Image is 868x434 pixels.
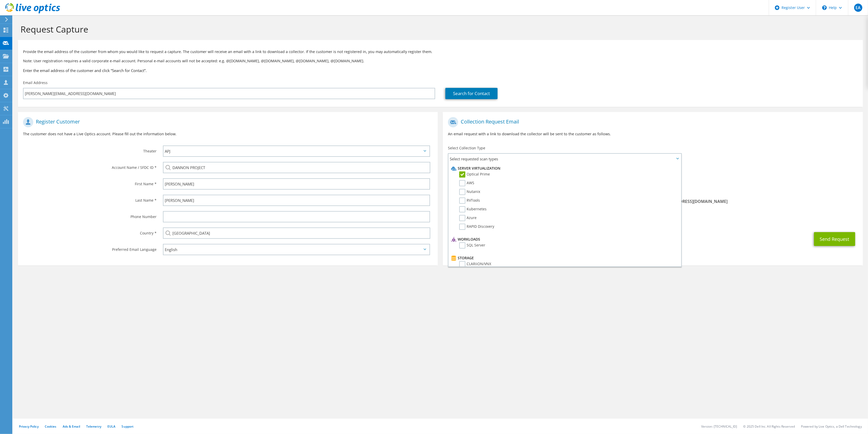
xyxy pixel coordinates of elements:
[448,131,858,137] p: An email request with a link to download the collector will be sent to the customer as follows.
[459,171,490,178] label: Optical Prime
[450,255,678,261] li: Storage
[459,189,480,195] label: Nutanix
[450,236,678,242] li: Workloads
[801,424,862,429] li: Powered by Live Optics, a Dell Technology
[23,49,858,55] p: Provide the email address of the customer from whom you would like to request a capture. The cust...
[459,224,494,230] label: RAPID Discovery
[23,68,858,73] h3: Enter the email address of the customer and click “Search for Contact”.
[86,424,101,429] a: Telemetry
[653,189,863,207] div: Sender & From
[459,261,491,267] label: CLARiiON/VNX
[23,178,157,187] label: First Name *
[23,58,858,64] p: Note: User registration requires a valid corporate e-mail account. Personal e-mail accounts will ...
[45,424,57,429] a: Cookies
[448,146,485,151] label: Select Collection Type
[23,117,430,127] h1: Register Customer
[107,424,115,429] a: EULA
[658,199,858,204] span: [EMAIL_ADDRESS][DOMAIN_NAME]
[23,131,433,137] p: The customer does not have a Live Optics account. Please fill out the information below.
[20,24,858,35] h1: Request Capture
[459,198,480,204] label: RVTools
[448,154,681,164] span: Select requested scan types
[854,4,862,12] span: EA
[459,180,474,186] label: AWS
[443,209,863,227] div: CC & Reply To
[19,424,39,429] a: Privacy Policy
[445,88,498,99] a: Search for Contact
[459,206,487,212] label: Kubernetes
[459,215,477,221] label: Azure
[448,117,855,127] h1: Collection Request Email
[23,80,48,85] label: Email Address
[63,424,80,429] a: Ads & Email
[122,424,134,429] a: Support
[822,5,827,10] svg: \n
[459,242,485,249] label: SQL Server
[443,189,653,207] div: To
[701,424,737,429] li: Version: [TECHNICAL_ID]
[23,211,157,219] label: Phone Number
[23,244,157,252] label: Preferred Email Language
[23,146,157,154] label: Theater
[814,232,855,246] button: Send Request
[23,162,157,170] label: Account Name / SFDC ID *
[23,195,157,203] label: Last Name *
[23,228,157,236] label: Country *
[743,424,795,429] li: © 2025 Dell Inc. All Rights Reserved
[450,165,678,171] li: Server Virtualization
[443,166,863,187] div: Requested Collections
